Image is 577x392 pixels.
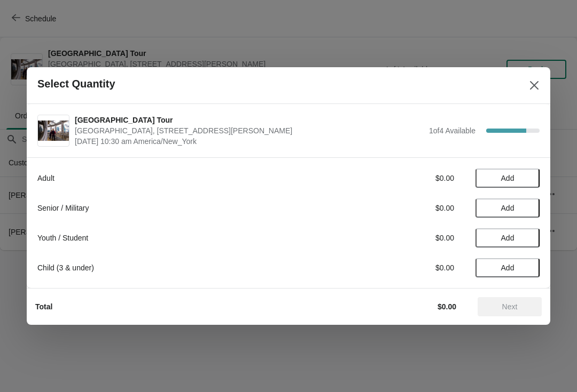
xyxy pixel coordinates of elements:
span: Add [501,234,514,242]
button: Add [475,169,540,188]
div: $0.00 [355,203,454,213]
strong: Total [35,302,52,311]
img: City Hall Tower Tour | City Hall Visitor Center, 1400 John F Kennedy Boulevard Suite 121, Philade... [38,121,69,141]
button: Add [475,258,540,277]
span: Add [501,263,514,272]
div: Youth / Student [37,233,334,243]
div: $0.00 [355,262,454,273]
div: Child (3 & under) [37,262,334,273]
span: [GEOGRAPHIC_DATA] Tour [75,115,424,125]
div: $0.00 [355,173,454,183]
div: Adult [37,173,334,183]
button: Add [475,198,540,218]
span: [GEOGRAPHIC_DATA], [STREET_ADDRESS][PERSON_NAME] [75,125,424,136]
strong: $0.00 [438,302,456,311]
button: Add [475,228,540,247]
button: Close [525,76,544,95]
div: $0.00 [355,233,454,243]
span: 1 of 4 Available [429,126,475,135]
h2: Select Quantity [37,78,115,90]
span: [DATE] 10:30 am America/New_York [75,136,424,147]
span: Add [501,174,514,182]
span: Add [501,204,514,212]
div: Senior / Military [37,203,334,213]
